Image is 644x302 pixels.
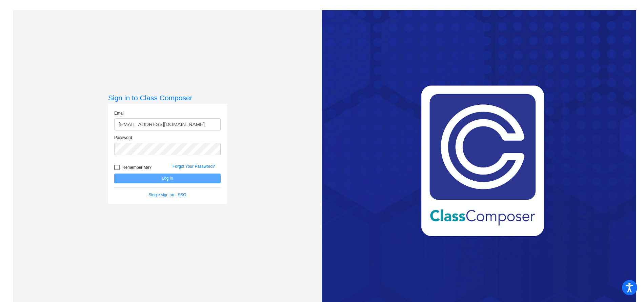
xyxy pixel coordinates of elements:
a: Forgot Your Password? [173,164,215,169]
a: Single sign on - SSO [148,193,186,197]
label: Password [114,135,132,141]
span: Remember Me? [122,163,152,172]
button: Log In [114,174,221,183]
h3: Sign in to Class Composer [108,94,227,102]
label: Email [114,110,124,116]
